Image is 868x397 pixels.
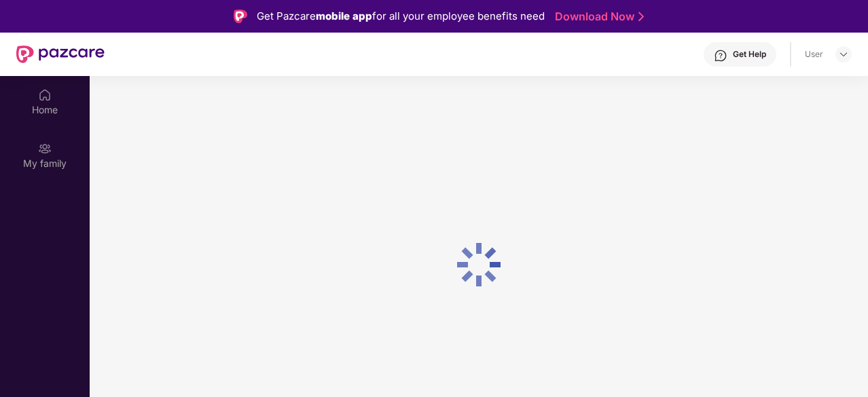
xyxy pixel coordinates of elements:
div: Get Pazcare for all your employee benefits need [257,8,545,24]
img: New Pazcare Logo [16,45,105,63]
img: svg+xml;base64,PHN2ZyB3aWR0aD0iMjAiIGhlaWdodD0iMjAiIHZpZXdCb3g9IjAgMCAyMCAyMCIgZmlsbD0ibm9uZSIgeG... [38,142,52,155]
a: Download Now [555,10,640,24]
img: svg+xml;base64,PHN2ZyBpZD0iSGVscC0zMngzMiIgeG1sbnM9Imh0dHA6Ly93d3cudzMub3JnLzIwMDAvc3ZnIiB3aWR0aD... [714,49,727,62]
strong: mobile app [316,10,372,22]
img: svg+xml;base64,PHN2ZyBpZD0iSG9tZSIgeG1sbnM9Imh0dHA6Ly93d3cudzMub3JnLzIwMDAvc3ZnIiB3aWR0aD0iMjAiIG... [38,88,52,102]
img: svg+xml;base64,PHN2ZyBpZD0iRHJvcGRvd24tMzJ4MzIiIHhtbG5zPSJodHRwOi8vd3d3LnczLm9yZy8yMDAwL3N2ZyIgd2... [838,49,849,60]
div: User [805,49,823,60]
div: Get Help [733,49,766,60]
img: Stroke [638,10,644,24]
img: Logo [234,10,247,23]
